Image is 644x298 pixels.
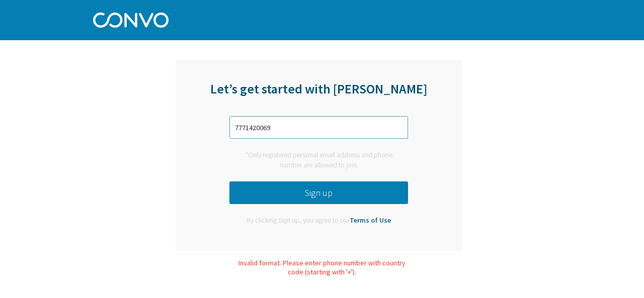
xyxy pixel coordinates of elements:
[234,258,410,276] div: Invalid format. Please enter phone number with country code (starting with '+').
[229,116,408,139] input: Enter phone number or email address
[239,216,398,226] div: By clicking Sign up, you agree to our
[176,80,462,110] div: Let’s get started with [PERSON_NAME]
[229,181,408,204] button: Sign up
[350,216,391,225] a: Terms of Use
[229,150,408,170] div: *Only registered personal email address and phone number are allowed to join.
[93,10,169,28] img: Convo Logo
